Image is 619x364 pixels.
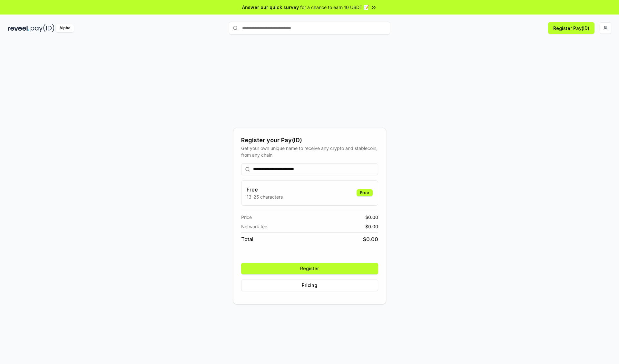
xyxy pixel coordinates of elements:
[357,189,373,196] div: Free
[8,24,29,32] img: reveel_dark
[241,214,252,221] span: Price
[363,235,378,243] span: $ 0.00
[241,136,378,145] div: Register your Pay(ID)
[242,4,299,11] span: Answer our quick survey
[241,235,253,243] span: Total
[241,263,378,274] button: Register
[241,280,378,291] button: Pricing
[247,193,283,200] p: 13-25 characters
[365,214,378,221] span: $ 0.00
[241,223,267,230] span: Network fee
[247,186,283,193] h3: Free
[241,145,378,158] div: Get your own unique name to receive any crypto and stablecoin, from any chain
[31,24,54,32] img: pay_id
[365,223,378,230] span: $ 0.00
[548,22,594,34] button: Register Pay(ID)
[300,4,369,11] span: for a chance to earn 10 USDT 📝
[56,24,74,32] div: Alpha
